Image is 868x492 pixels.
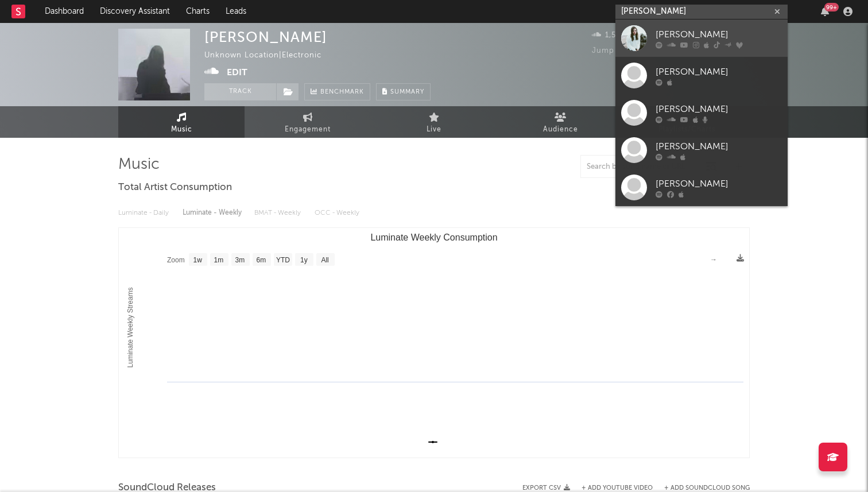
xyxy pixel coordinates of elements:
div: Unknown Location | Electronic [204,49,335,63]
div: + Add YouTube Video [570,485,653,491]
div: [PERSON_NAME] [656,177,782,191]
a: Live [371,106,497,138]
span: Total Artist Consumption [118,181,232,195]
text: Luminate Weekly Consumption [370,233,497,242]
button: + Add SoundCloud Song [664,485,750,491]
div: 99 + [824,3,839,11]
a: [PERSON_NAME] [615,131,788,169]
span: Live [427,123,441,137]
a: [PERSON_NAME] [615,169,788,206]
input: Search by song name or URL [581,162,702,172]
a: Engagement [245,106,371,138]
button: Edit [227,65,247,80]
text: 3m [235,256,245,264]
text: All [321,256,328,264]
button: Export CSV [522,485,570,491]
a: [PERSON_NAME] [615,94,788,131]
text: YTD [276,256,290,264]
span: Benchmark [320,86,364,99]
span: Audience [543,123,578,137]
text: 1m [214,256,224,264]
span: 1,581 [592,32,625,39]
span: Summary [390,89,424,95]
button: Summary [376,83,431,100]
div: [PERSON_NAME] [204,29,327,45]
text: → [710,255,717,264]
button: 99+ [821,7,829,16]
a: Audience [497,106,623,138]
span: Jump Score: 60.0 [592,47,660,55]
input: Search for artists [615,5,788,19]
a: Benchmark [304,83,370,100]
a: [PERSON_NAME] [615,57,788,94]
div: [PERSON_NAME] [656,102,782,116]
span: Engagement [285,123,331,137]
button: + Add YouTube Video [582,485,653,491]
text: 1w [193,256,203,264]
button: Track [204,83,276,100]
text: Luminate Weekly Streams [126,288,134,368]
div: [PERSON_NAME] [656,28,782,41]
a: Music [118,106,245,138]
span: Music [171,123,192,137]
div: [PERSON_NAME] [656,65,782,79]
text: 6m [257,256,266,264]
svg: Luminate Weekly Consumption [119,228,749,458]
text: Zoom [167,256,185,264]
button: + Add SoundCloud Song [653,485,750,491]
text: 1y [300,256,308,264]
a: [PERSON_NAME] [615,20,788,57]
div: [PERSON_NAME] [656,140,782,153]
